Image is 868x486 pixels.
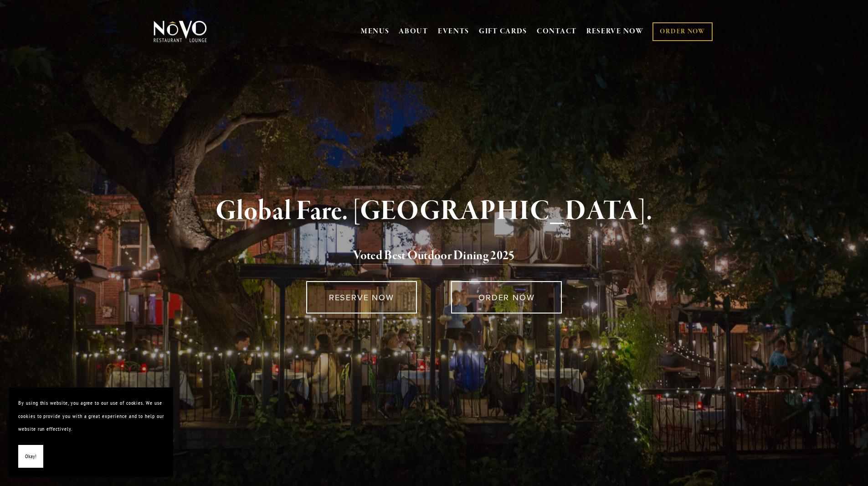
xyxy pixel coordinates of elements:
a: ORDER NOW [652,22,712,41]
span: Okay! [25,450,36,463]
a: CONTACT [537,23,577,40]
a: MENUS [361,27,390,36]
p: By using this website, you agree to our use of cookies. We use cookies to provide you with a grea... [18,397,164,436]
a: ABOUT [399,27,428,36]
button: Okay! [18,445,43,468]
strong: Global Fare. [GEOGRAPHIC_DATA]. [216,194,652,229]
h2: 5 [169,246,700,266]
section: Cookie banner [9,387,173,477]
a: Voted Best Outdoor Dining 202 [353,248,508,265]
a: RESERVE NOW [586,23,644,40]
img: Novo Restaurant &amp; Lounge [152,20,209,43]
a: RESERVE NOW [306,281,417,314]
a: EVENTS [438,27,469,36]
a: GIFT CARDS [479,23,527,40]
a: ORDER NOW [451,281,562,314]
